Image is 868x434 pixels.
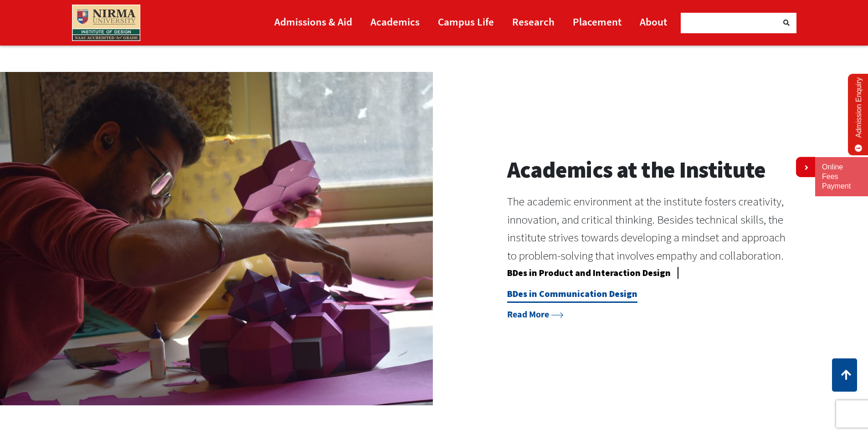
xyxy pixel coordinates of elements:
p: The academic environment at the institute fosters creativity, innovation, and critical thinking. ... [507,193,796,265]
a: Campus Life [438,11,494,32]
a: Read More [507,308,564,320]
a: BDes in Product and Interaction Design [507,267,671,282]
a: Academics [370,11,420,32]
a: Research [512,11,555,32]
h2: Academics at the Institute [507,156,796,184]
a: Admissions & Aid [274,11,352,32]
a: BDes in Communication Design [507,288,637,303]
a: About [640,11,667,32]
img: main_logo [72,5,140,41]
a: Placement [573,11,621,32]
a: Online Fees Payment [822,163,861,191]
